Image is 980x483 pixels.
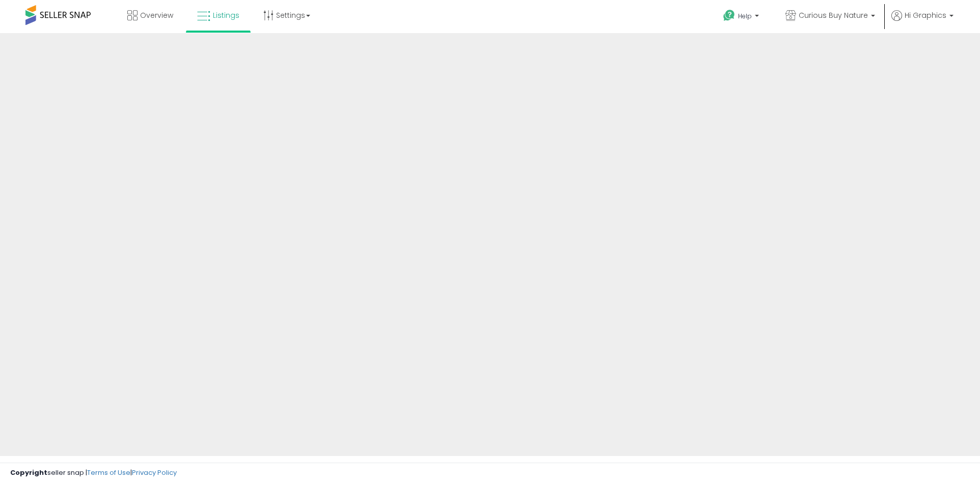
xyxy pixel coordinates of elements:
[905,10,946,20] span: Hi Graphics
[738,12,752,20] span: Help
[723,9,736,22] i: Get Help
[715,2,769,33] a: Help
[891,10,954,33] a: Hi Graphics
[140,10,173,20] span: Overview
[799,10,868,20] span: Curious Buy Nature
[213,10,239,20] span: Listings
